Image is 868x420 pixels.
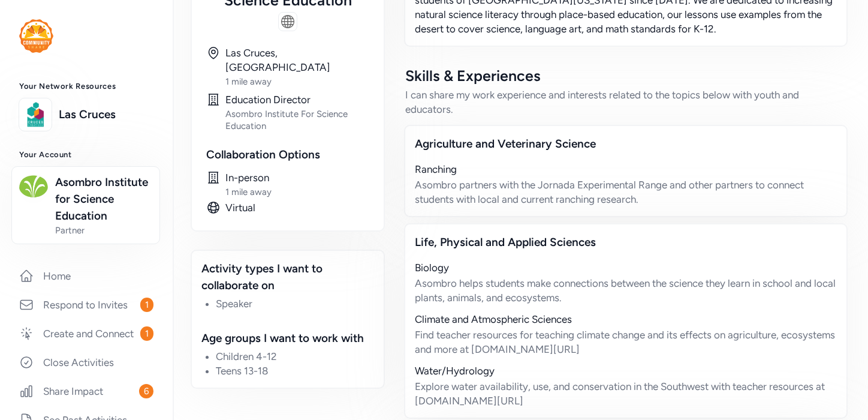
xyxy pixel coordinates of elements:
[10,349,163,376] a: Close Activities
[225,92,369,107] div: Education Director
[140,326,153,341] span: 1
[415,162,837,176] div: Ranching
[19,82,153,91] h3: Your Network Resources
[19,19,53,53] img: logo
[10,263,163,289] a: Home
[10,378,163,404] a: Share Impact6
[225,170,369,185] div: In-person
[55,224,152,236] span: Partner
[10,292,163,318] a: Respond to Invites1
[10,320,163,347] a: Create and Connect1
[415,136,837,152] div: Agriculture and Veterinary Science
[415,234,837,251] div: Life, Physical and Applied Sciences
[140,298,153,312] span: 1
[225,76,369,88] div: 1 mile away
[19,150,153,160] h3: Your Account
[415,328,837,356] div: Find teacher resources for teaching climate change and its effects on agriculture, ecosystems and...
[225,186,369,198] div: 1 mile away
[225,200,369,215] div: Virtual
[22,101,49,128] img: logo
[55,174,152,224] span: Asombro Institute for Science Education
[139,384,153,398] span: 6
[415,364,837,378] div: Water/Hydrology
[415,312,837,326] div: Climate and Atmospheric Sciences
[225,46,369,74] div: Las Cruces, [GEOGRAPHIC_DATA]
[206,146,369,163] div: Collaboration Options
[216,364,374,378] li: Teens 13-18
[216,296,374,311] li: Speaker
[415,379,837,408] div: Explore water availability, use, and conservation in the Southwest with teacher resources at [DOM...
[216,349,374,364] li: Children 4-12
[201,260,374,294] div: Activity types I want to collaborate on
[201,330,374,347] div: Age groups I want to work with
[281,15,294,28] img: globe_icon_184941a031cde1.png
[405,88,846,116] div: I can share my work experience and interests related to the topics below with youth and educators.
[225,108,369,132] div: Asombro Institute For Science Education
[405,66,846,85] div: Skills & Experiences
[415,178,837,206] div: Asombro partners with the Jornada Experimental Range and other partners to connect students with ...
[59,106,153,123] a: Las Cruces
[11,166,160,244] button: Asombro Institute for Science EducationPartner
[415,276,837,305] div: Asombro helps students make connections between the science they learn in school and local plants...
[415,260,837,275] div: Biology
